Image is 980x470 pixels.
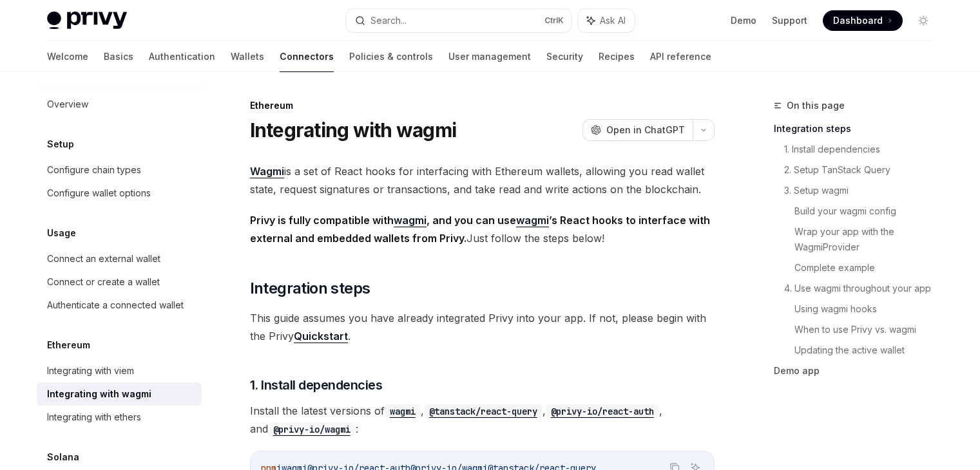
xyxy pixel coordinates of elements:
span: This guide assumes you have already integrated Privy into your app. If not, please begin with the... [250,309,715,345]
a: Demo app [774,361,944,381]
a: Wrap your app with the WagmiProvider [794,221,944,258]
a: Updating the active wallet [794,340,944,361]
a: Connect an external wallet [37,247,202,270]
a: Integrating with ethers [37,406,202,429]
button: Open in ChatGPT [582,119,693,141]
a: wagmi [516,214,549,227]
a: 4. Use wagmi throughout your app [784,278,944,299]
a: Wallets [231,41,264,72]
span: On this page [787,98,845,113]
span: Just follow the steps below! [250,211,715,247]
div: Integrating with ethers [47,409,141,425]
a: 1. Install dependencies [784,139,944,160]
button: Toggle dark mode [913,10,934,31]
a: API reference [650,41,711,72]
div: Configure chain types [47,162,141,178]
img: light logo [47,12,127,30]
a: Overview [37,93,202,116]
a: Integration steps [774,118,944,139]
a: Basics [104,41,133,72]
code: wagmi [385,404,421,418]
div: Ethereum [250,99,715,112]
a: Integrating with wagmi [37,382,202,406]
a: @tanstack/react-query [424,404,543,417]
span: Integration steps [250,278,370,299]
span: Ctrl K [544,15,564,26]
h5: Ethereum [47,337,90,353]
h5: Setup [47,136,74,152]
div: Configure wallet options [47,185,151,201]
a: Wagmi [250,165,284,178]
span: Open in ChatGPT [606,124,685,136]
div: Integrating with viem [47,363,134,379]
a: Welcome [47,41,88,72]
a: Policies & controls [349,41,433,72]
h5: Usage [47,225,76,241]
a: Security [546,41,583,72]
a: Connectors [280,41,334,72]
h5: Solana [47,449,79,465]
a: User management [448,41,531,72]
a: Configure wallet options [37,182,202,205]
a: Recipes [599,41,635,72]
div: Search... [370,13,407,28]
a: @privy-io/react-auth [546,404,659,417]
code: @privy-io/wagmi [268,422,356,437]
a: @privy-io/wagmi [268,422,356,435]
a: wagmi [385,404,421,417]
a: Support [772,14,807,27]
span: is a set of React hooks for interfacing with Ethereum wallets, allowing you read wallet state, re... [250,162,715,198]
span: Ask AI [600,14,626,27]
a: Build your wagmi config [794,201,944,221]
span: 1. Install dependencies [250,376,383,394]
strong: Privy is fully compatible with , and you can use ’s React hooks to interface with external and em... [250,214,710,245]
a: Integrating with viem [37,359,202,382]
div: Connect an external wallet [47,251,160,267]
span: Dashboard [833,14,883,27]
a: Complete example [794,258,944,278]
a: Dashboard [823,10,903,31]
button: Ask AI [578,9,635,32]
span: Install the latest versions of , , , and : [250,402,715,438]
a: Using wagmi hooks [794,299,944,319]
a: Authentication [149,41,215,72]
button: Search...CtrlK [346,9,572,32]
code: @tanstack/react-query [424,404,543,418]
div: Authenticate a connected wallet [47,297,184,313]
a: wagmi [394,214,427,227]
a: Configure chain types [37,158,202,182]
a: When to use Privy vs. wagmi [794,319,944,340]
a: 3. Setup wagmi [784,180,944,201]
a: Quickstart [294,330,348,343]
a: Connect or create a wallet [37,270,202,294]
code: @privy-io/react-auth [546,404,659,418]
a: Authenticate a connected wallet [37,294,202,317]
div: Integrating with wagmi [47,386,151,402]
h1: Integrating with wagmi [250,118,457,142]
a: Demo [731,14,756,27]
a: 2. Setup TanStack Query [784,160,944,180]
div: Overview [47,97,88,112]
div: Connect or create a wallet [47,274,160,290]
